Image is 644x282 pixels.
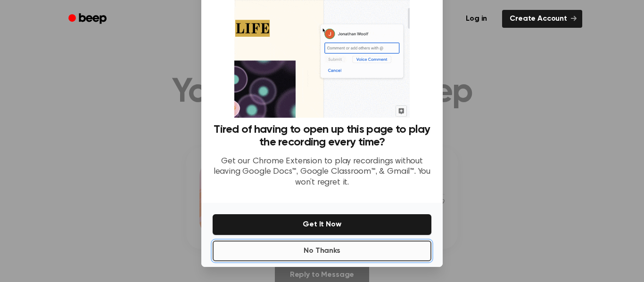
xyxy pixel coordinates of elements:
p: Get our Chrome Extension to play recordings without leaving Google Docs™, Google Classroom™, & Gm... [213,156,431,188]
h3: Tired of having to open up this page to play the recording every time? [213,123,431,149]
button: No Thanks [213,241,431,261]
a: Create Account [502,10,582,28]
button: Get It Now [213,214,431,235]
a: Log in [456,8,496,30]
a: Beep [62,10,115,28]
